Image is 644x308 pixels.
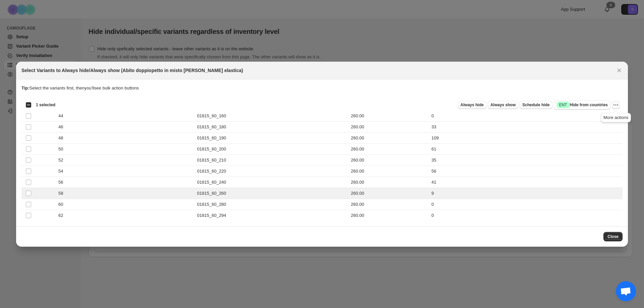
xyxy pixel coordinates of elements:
td: 0 [429,110,623,121]
td: 260.00 [349,177,429,188]
button: Close [603,232,623,241]
td: 01815_60_210 [195,155,349,166]
td: 0 [429,199,623,210]
td: 9 [429,188,623,199]
td: 260.00 [349,132,429,143]
td: 01815_60_160 [195,110,349,121]
span: 54 [58,168,67,175]
button: SuccessENTHide from countries [554,100,610,110]
button: Always show [488,101,518,109]
span: 48 [58,135,67,141]
td: 260.00 [349,210,429,221]
div: Aprire la chat [616,281,636,301]
span: Hide from countries [556,102,608,108]
span: 62 [58,212,67,219]
td: 260.00 [349,166,429,177]
span: Schedule hide [522,102,549,108]
button: More actions [612,101,620,109]
td: 56 [429,166,623,177]
td: 01815_60_294 [195,210,349,221]
td: 01815_60_220 [195,166,349,177]
button: Always hide [458,101,486,109]
span: Always hide [461,102,484,108]
td: 260.00 [349,143,429,155]
span: 52 [58,157,67,164]
span: ENT [559,102,567,108]
span: 1 selected [36,102,55,108]
span: Close [607,234,619,239]
td: 01815_60_200 [195,143,349,155]
td: 260.00 [349,199,429,210]
span: 58 [58,190,67,197]
td: 260.00 [349,110,429,121]
span: 56 [58,179,67,186]
span: 60 [58,201,67,208]
span: Always show [490,102,516,108]
p: Select the variants first, then you'll see bulk action buttons [21,85,623,91]
strong: Tip: [21,85,30,90]
td: 01815_60_240 [195,177,349,188]
td: 260.00 [349,155,429,166]
span: 50 [58,146,67,152]
td: 41 [429,177,623,188]
h2: Select Variants to Always hide/Always show (Abito doppiopetto in misto [PERSON_NAME] elastica) [21,67,243,74]
td: 109 [429,132,623,143]
td: 35 [429,155,623,166]
td: 260.00 [349,188,429,199]
td: 0 [429,210,623,221]
td: 01815_60_190 [195,132,349,143]
td: 01815_60_260 [195,188,349,199]
button: Schedule hide [520,101,552,109]
button: Close [614,66,624,75]
td: 260.00 [349,121,429,132]
span: 46 [58,124,67,130]
td: 01815_60_180 [195,121,349,132]
td: 01815_60_280 [195,199,349,210]
td: 61 [429,143,623,155]
span: 44 [58,113,67,119]
td: 33 [429,121,623,132]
